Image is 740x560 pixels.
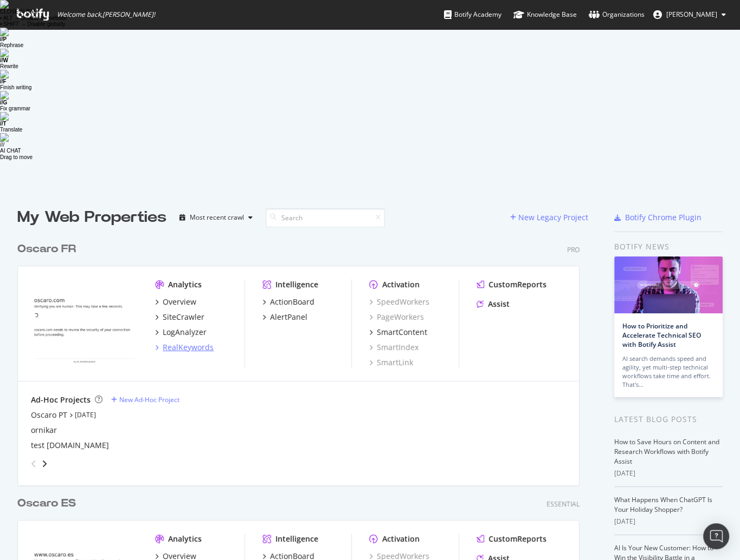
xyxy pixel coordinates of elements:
[275,279,318,290] div: Intelligence
[488,299,510,309] div: Assist
[31,394,91,405] div: Ad-Hoc Projects
[477,299,510,309] a: Assist
[382,533,420,544] div: Activation
[275,533,318,544] div: Intelligence
[155,327,207,338] a: LogAnalyzer
[369,342,419,353] a: SmartIndex
[163,312,204,322] div: SiteCrawler
[382,279,420,290] div: Activation
[31,440,109,451] a: test [DOMAIN_NAME]
[168,279,202,290] div: Analytics
[270,312,307,322] div: AlertPanel
[190,214,244,221] div: Most recent crawl
[614,469,723,478] div: [DATE]
[155,297,196,307] a: Overview
[614,413,723,425] div: Latest Blog Posts
[510,213,588,222] a: New Legacy Project
[17,241,80,257] a: Oscaro FR
[546,499,580,509] div: Essential
[614,241,723,253] div: Botify news
[168,533,202,544] div: Analytics
[622,321,701,349] a: How to Prioritize and Accelerate Technical SEO with Botify Assist
[622,354,715,389] div: AI search demands speed and agility, yet multi-step technical workflows take time and effort. Tha...
[31,279,138,365] img: Oscaro.com
[175,209,257,226] button: Most recent crawl
[369,297,429,307] a: SpeedWorkers
[510,209,588,226] button: New Legacy Project
[477,533,546,544] a: CustomReports
[614,495,712,514] a: What Happens When ChatGPT Is Your Holiday Shopper?
[119,395,179,404] div: New Ad-Hoc Project
[369,327,427,338] a: SmartContent
[163,327,207,338] div: LogAnalyzer
[27,455,41,472] div: angle-left
[369,357,413,368] a: SmartLink
[614,256,723,313] img: How to Prioritize and Accelerate Technical SEO with Botify Assist
[262,297,314,307] a: ActionBoard
[614,212,702,223] a: Botify Chrome Plugin
[270,297,314,307] div: ActionBoard
[625,212,702,223] div: Botify Chrome Plugin
[614,437,719,466] a: How to Save Hours on Content and Research Workflows with Botify Assist
[17,496,80,511] a: Oscaro ES
[488,533,546,544] div: CustomReports
[163,297,196,307] div: Overview
[75,410,96,419] a: [DATE]
[703,523,729,549] div: Open Intercom Messenger
[155,312,204,322] a: SiteCrawler
[155,342,214,353] a: RealKeywords
[488,279,546,290] div: CustomReports
[567,245,580,254] div: Pro
[17,241,76,257] div: Oscaro FR
[163,342,214,353] div: RealKeywords
[477,279,546,290] a: CustomReports
[266,208,385,227] input: Search
[518,212,588,223] div: New Legacy Project
[17,207,166,228] div: My Web Properties
[614,517,723,526] div: [DATE]
[369,312,424,322] a: PageWorkers
[111,395,179,404] a: New Ad-Hoc Project
[31,410,67,420] a: Oscaro PT
[17,496,76,511] div: Oscaro ES
[31,425,57,436] a: ornikar
[377,327,427,338] div: SmartContent
[41,458,48,469] div: angle-right
[262,312,307,322] a: AlertPanel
